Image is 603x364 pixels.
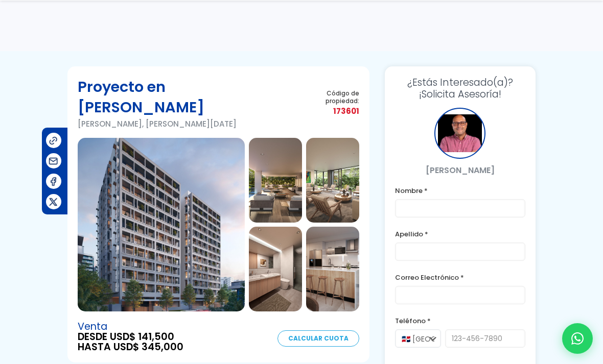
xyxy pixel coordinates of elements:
p: [PERSON_NAME] [395,164,525,177]
img: Proyecto en Evaristo Morales [249,138,302,223]
img: Proyecto en Evaristo Morales [78,138,245,311]
span: DESDE USD$ 141,500 [78,332,183,342]
h3: ¡Solicita Asesoría! [395,77,525,100]
span: Código de propiedad: [292,89,359,105]
label: Correo Electrónico * [395,271,525,284]
div: Julio Holguin [434,108,485,159]
span: ¿Estás Interesado(a)? [395,77,525,88]
label: Nombre * [395,184,525,197]
img: Proyecto en Evaristo Morales [306,138,359,223]
img: Proyecto en Evaristo Morales [306,227,359,311]
p: [PERSON_NAME], [PERSON_NAME][DATE] [78,117,292,130]
input: 123-456-7890 [445,329,525,348]
img: Compartir [48,156,59,166]
label: Apellido * [395,228,525,240]
h1: Proyecto en [PERSON_NAME] [78,77,292,117]
span: Venta [78,322,183,332]
span: HASTA USD$ 345,000 [78,342,183,352]
label: Teléfono * [395,314,525,327]
a: Calcular Cuota [277,330,359,347]
span: 173601 [292,105,359,117]
img: Compartir [48,197,59,207]
img: Proyecto en Evaristo Morales [249,227,302,311]
img: Compartir [48,135,59,146]
img: Compartir [48,176,59,187]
